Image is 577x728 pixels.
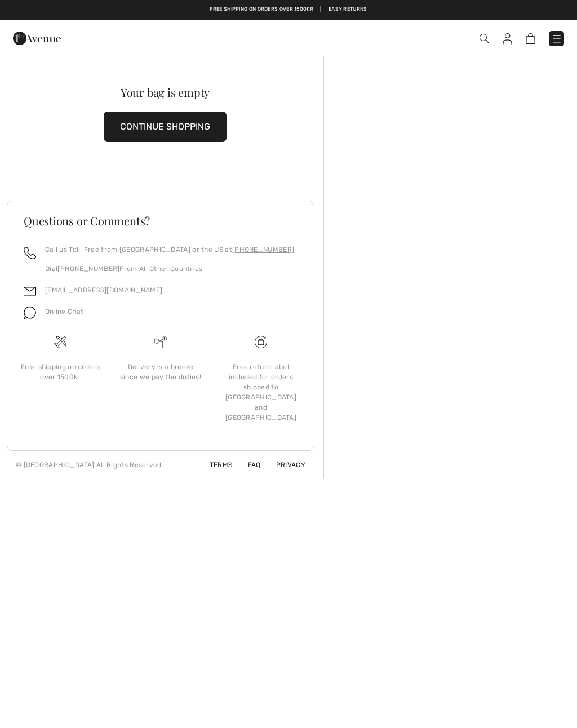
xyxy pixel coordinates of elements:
a: Easy Returns [329,6,367,14]
button: CONTINUE SHOPPING [104,112,227,142]
a: 1ère Avenue [13,32,61,43]
a: [PHONE_NUMBER] [232,246,294,254]
img: chat [24,307,36,319]
a: [PHONE_NUMBER] [57,265,119,273]
img: Menu [551,33,562,45]
span: Online Chat [45,308,83,316]
p: Dial From All Other Countries [45,264,294,274]
img: Delivery is a breeze since we pay the duties! [154,336,167,348]
a: Free shipping on orders over 1500kr [210,6,313,14]
img: Free shipping on orders over 1500kr [54,336,66,348]
div: Your bag is empty [23,87,308,98]
img: My Info [503,33,512,45]
img: 1ère Avenue [13,27,61,50]
a: Terms [196,461,233,469]
a: FAQ [234,461,261,469]
div: Free shipping on orders over 1500kr [19,362,101,382]
img: call [24,247,36,259]
img: Shopping Bag [526,33,535,44]
a: Privacy [263,461,305,469]
h3: Questions or Comments? [24,215,298,227]
img: Free shipping on orders over 1500kr [255,336,267,348]
span: | [320,6,321,14]
img: email [24,285,36,298]
p: Call us Toll-Free from [GEOGRAPHIC_DATA] or the US at [45,245,294,255]
div: © [GEOGRAPHIC_DATA] All Rights Reserved [16,460,162,470]
div: Free return label included for orders shipped to [GEOGRAPHIC_DATA] and [GEOGRAPHIC_DATA] [220,362,302,423]
a: [EMAIL_ADDRESS][DOMAIN_NAME] [45,286,162,294]
div: Delivery is a breeze since we pay the duties! [119,362,202,382]
img: Search [480,34,489,43]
